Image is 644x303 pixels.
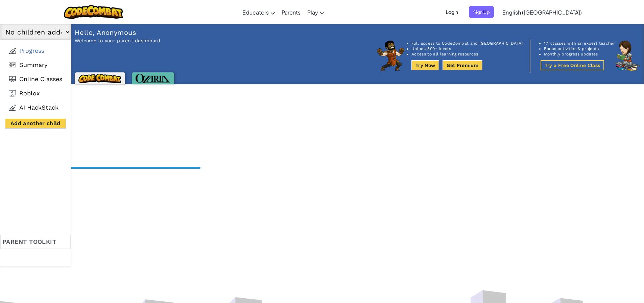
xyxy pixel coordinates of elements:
[9,104,16,111] img: AI Hackstack
[19,75,62,83] span: Online Classes
[469,6,494,18] button: Sign Up
[411,46,523,51] li: Unlock 500+ levels
[5,44,66,58] a: Progress Progress
[615,41,640,71] img: CodeCombat character
[499,3,585,21] a: English ([GEOGRAPHIC_DATA])
[239,3,278,21] a: Educators
[78,74,121,83] img: CodeCombat logo
[377,41,405,71] img: CodeCombat character
[75,27,177,38] p: Hello, Anonymous
[64,5,123,19] img: CodeCombat logo
[9,76,16,83] img: Online Classes
[19,47,44,54] span: Progress
[544,41,615,46] li: 1:1 classes with an expert teacher
[5,72,66,86] a: Online Classes Online Classes
[9,62,16,68] img: Summary
[443,60,482,70] button: Get Premium
[242,9,269,16] span: Educators
[19,104,58,111] span: AI HackStack
[307,9,318,16] span: Play
[75,38,177,44] p: Welcome to your parent dashboard.
[411,60,439,70] button: Try Now
[5,86,66,100] a: Roblox Roblox
[9,47,16,54] img: Progress
[304,3,328,21] a: Play
[9,90,16,97] img: Roblox
[544,46,615,51] li: Bonus activities & projects
[19,90,40,97] span: Roblox
[5,118,66,129] button: Add another child
[502,9,582,16] span: English ([GEOGRAPHIC_DATA])
[0,235,71,266] a: Parent toolkit
[278,3,304,21] a: Parents
[442,6,462,18] button: Login
[544,51,615,57] li: Monthly progress updates
[5,58,66,72] a: Summary Summary
[136,74,170,83] img: Ozaria logo
[541,60,604,70] button: Try a Free Online Class
[19,61,47,69] span: Summary
[0,235,71,249] div: Parent toolkit
[411,41,523,46] li: Full access to CodeCombat and [GEOGRAPHIC_DATA]
[5,118,66,129] a: Add another child
[5,100,66,115] a: AI Hackstack AI HackStack
[411,51,523,57] li: Access to all learning resources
